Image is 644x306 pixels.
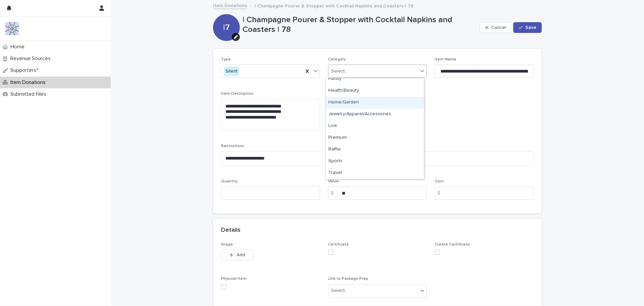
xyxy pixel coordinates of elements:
[236,253,245,257] span: Add
[326,85,424,97] div: Health/Beauty
[328,179,339,183] span: Value
[5,22,19,35] img: 9nJvCigXQD6Aux1Mxhwl
[328,57,346,61] span: Category
[435,57,457,61] span: Item Name
[525,25,536,30] span: Save
[221,243,233,247] span: Image
[326,97,424,108] div: Home/Garden
[331,68,348,75] div: Select...
[8,91,52,97] p: Submitted Files
[8,44,30,50] p: Home
[326,120,424,132] div: Live
[8,79,51,86] p: Item Donations
[8,55,56,62] p: Revenue Sources
[331,287,348,294] div: Select...
[435,179,444,183] span: Cost
[221,57,231,61] span: Type
[326,144,424,156] div: Raffle
[243,15,477,35] p: | Champagne Pourer & Stopper with Cocktail Napkins and Coasters | 78
[213,1,247,9] a: Item Donations
[326,167,424,179] div: Travel
[435,186,448,200] div: $
[224,67,239,76] div: Silent
[326,108,424,120] div: Jewelry/Apparel/Accessories
[326,132,424,144] div: Premium
[221,227,240,234] h2: Details
[221,277,247,281] span: Physical Item
[328,186,341,200] div: $
[326,73,424,85] div: Family
[480,22,512,33] button: Cancel
[8,67,44,74] p: Supporters*
[255,2,414,9] p: | Champagne Pourer & Stopper with Cocktail Napkins and Coasters | 78
[328,243,349,247] span: Certificate
[328,277,368,281] span: LInk to Package Prep
[513,22,542,33] button: Save
[221,144,244,148] span: Restrictions
[221,179,238,183] span: Quantity
[221,250,253,260] button: Add
[491,25,506,30] span: Cancel
[435,243,470,247] span: Create Certificate
[221,92,253,96] span: Item Description
[326,156,424,167] div: Sports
